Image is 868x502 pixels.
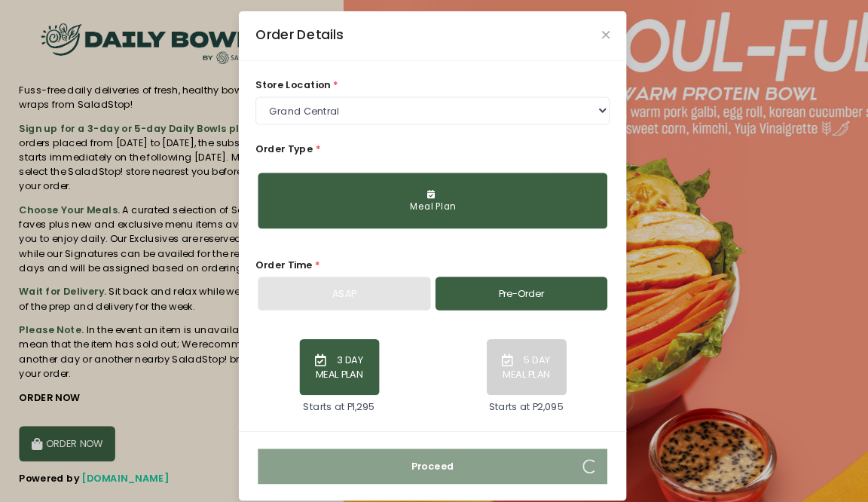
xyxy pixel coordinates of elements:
button: 3 DAY MEAL PLAN [307,329,382,382]
span: Order Time [265,253,319,265]
span: store location [265,83,336,96]
a: Pre-Order [435,271,598,302]
span: Order Type [265,143,319,156]
button: 5 DAY MEAL PLAN [483,329,558,382]
div: Order Details [265,34,348,53]
div: Starts at P2,095 [485,387,556,400]
button: Meal Plan [267,173,597,225]
div: Meal Plan [277,199,587,211]
div: Starts at P1,295 [310,387,378,400]
button: Close [591,39,599,47]
button: Proceed [267,433,597,466]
